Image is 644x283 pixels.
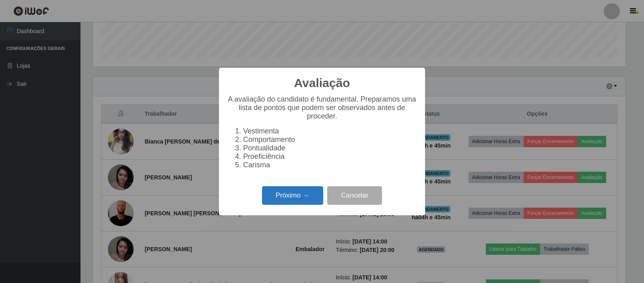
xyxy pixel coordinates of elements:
[243,135,417,144] li: Comportamento
[243,144,417,152] li: Pontualidade
[243,127,417,135] li: Vestimenta
[227,95,417,121] p: A avaliação do candidato é fundamental. Preparamos uma lista de pontos que podem ser observados a...
[243,152,417,161] li: Proeficiência
[294,76,350,90] h2: Avaliação
[243,161,417,169] li: Carisma
[327,186,382,205] button: Cancelar
[262,186,323,205] button: Próximo →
